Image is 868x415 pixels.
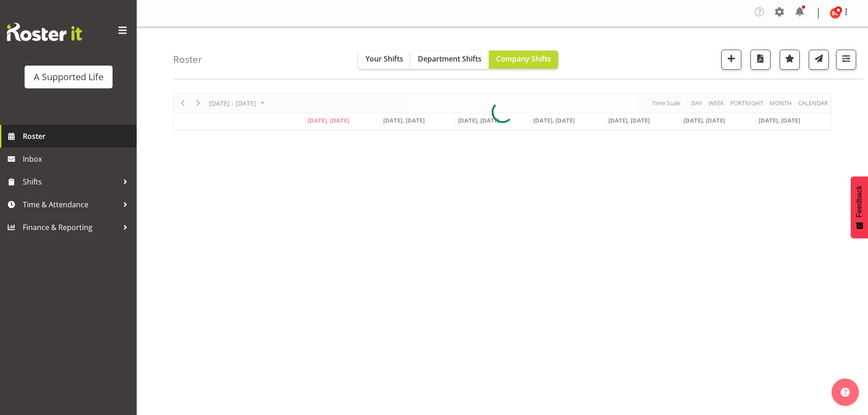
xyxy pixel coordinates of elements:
button: Your Shifts [358,51,411,69]
img: Rosterit website logo [7,23,82,41]
img: help-xxl-2.png [841,388,850,397]
span: Roster [23,129,132,143]
span: Your Shifts [365,54,403,64]
button: Company Shifts [489,51,558,69]
button: Send a list of all shifts for the selected filtered period to all rostered employees. [809,50,829,70]
button: Feedback - Show survey [851,176,868,238]
button: Department Shifts [411,51,489,69]
button: Filter Shifts [836,50,856,70]
span: Time & Attendance [23,198,118,211]
span: Feedback [855,185,863,217]
span: Finance & Reporting [23,220,118,234]
h4: Roster [173,54,202,65]
span: Shifts [23,175,118,189]
span: Inbox [23,152,132,166]
button: Download a PDF of the roster according to the set date range. [750,50,770,70]
img: bruno-eagleton9611.jpg [830,8,841,19]
span: Company Shifts [496,54,551,64]
span: Department Shifts [418,54,482,64]
div: A Supported Life [34,70,103,84]
button: Highlight an important date within the roster. [780,50,800,70]
button: Add a new shift [721,50,741,70]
